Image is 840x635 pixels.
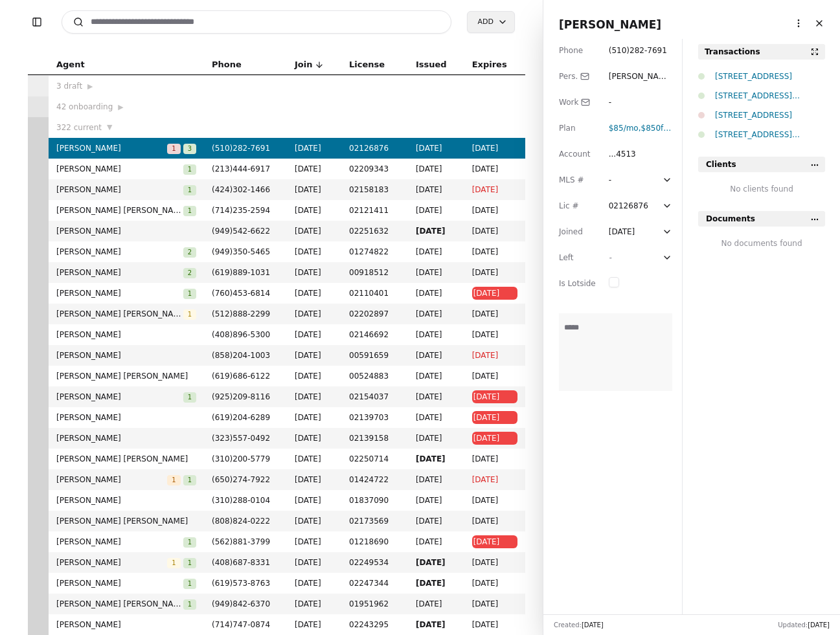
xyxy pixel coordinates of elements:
[715,70,825,83] div: [STREET_ADDRESS]
[56,556,167,569] span: [PERSON_NAME]
[609,253,611,262] span: -
[212,475,270,484] span: ( 650 ) 274 - 7922
[295,162,334,175] span: [DATE]
[56,473,167,486] span: [PERSON_NAME]
[183,162,196,175] button: 1
[56,266,183,279] span: [PERSON_NAME]
[56,432,196,445] span: [PERSON_NAME]
[416,515,457,528] span: [DATE]
[183,535,196,548] button: 1
[56,411,196,424] span: [PERSON_NAME]
[183,473,196,486] button: 1
[183,556,196,569] button: 1
[167,144,180,154] span: 1
[416,577,457,590] span: [DATE]
[416,473,457,486] span: [DATE]
[349,183,400,196] span: 02158183
[295,142,334,155] span: [DATE]
[416,225,457,238] span: [DATE]
[416,245,457,258] span: [DATE]
[183,537,196,548] span: 1
[609,124,641,133] span: ,
[295,245,334,258] span: [DATE]
[698,183,825,195] div: No clients found
[559,173,596,186] div: MLS #
[56,121,102,134] span: 322 current
[559,96,596,109] div: Work
[183,247,196,258] span: 2
[472,494,517,507] span: [DATE]
[183,183,196,196] button: 1
[167,556,180,569] button: 1
[56,225,196,238] span: [PERSON_NAME]
[467,11,515,33] button: Add
[559,18,661,31] span: [PERSON_NAME]
[56,80,196,93] div: 3 draft
[295,183,334,196] span: [DATE]
[609,72,672,120] span: [PERSON_NAME][EMAIL_ADDRESS][DOMAIN_NAME]
[212,599,270,608] span: ( 949 ) 842 - 6370
[295,58,312,72] span: Join
[472,245,517,258] span: [DATE]
[715,109,825,122] div: [STREET_ADDRESS]
[212,392,270,401] span: ( 925 ) 209 - 8116
[107,122,112,133] span: ▼
[212,330,270,339] span: ( 408 ) 896 - 5300
[56,494,196,507] span: [PERSON_NAME]
[212,247,270,256] span: ( 949 ) 350 - 5465
[87,81,93,93] span: ▶
[559,199,596,212] div: Lic #
[349,618,400,631] span: 02243295
[472,556,517,569] span: [DATE]
[416,204,457,217] span: [DATE]
[56,142,167,155] span: [PERSON_NAME]
[472,328,517,341] span: [DATE]
[212,558,270,567] span: ( 408 ) 687 - 8331
[212,227,270,236] span: ( 949 ) 542 - 6622
[559,122,596,135] div: Plan
[295,266,334,279] span: [DATE]
[56,618,196,631] span: [PERSON_NAME]
[295,225,334,238] span: [DATE]
[609,148,636,161] div: ...4513
[416,307,457,320] span: [DATE]
[295,287,334,300] span: [DATE]
[349,287,400,300] span: 02110401
[609,96,632,109] div: -
[349,307,400,320] span: 02202897
[183,245,196,258] button: 2
[472,204,517,217] span: [DATE]
[559,148,596,161] div: Account
[183,597,196,610] button: 1
[416,494,457,507] span: [DATE]
[416,142,457,155] span: [DATE]
[183,475,196,485] span: 1
[212,206,270,215] span: ( 714 ) 235 - 2594
[416,535,457,548] span: [DATE]
[56,390,183,403] span: [PERSON_NAME]
[715,128,825,141] div: [STREET_ADDRESS][PERSON_NAME]
[416,597,457,610] span: [DATE]
[183,204,196,217] button: 1
[183,307,196,320] button: 1
[295,328,334,341] span: [DATE]
[416,162,457,175] span: [DATE]
[183,266,196,279] button: 2
[416,266,457,279] span: [DATE]
[559,251,596,264] div: Left
[56,370,196,383] span: [PERSON_NAME] [PERSON_NAME]
[472,370,517,383] span: [DATE]
[56,349,196,362] span: [PERSON_NAME]
[554,620,604,630] div: Created:
[472,266,517,279] span: [DATE]
[295,390,334,403] span: [DATE]
[183,289,196,299] span: 1
[472,162,517,175] span: [DATE]
[183,164,196,175] span: 1
[559,44,596,57] div: Phone
[349,515,400,528] span: 02173569
[56,328,196,341] span: [PERSON_NAME]
[295,452,334,465] span: [DATE]
[56,204,183,217] span: [PERSON_NAME] [PERSON_NAME]
[416,411,457,424] span: [DATE]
